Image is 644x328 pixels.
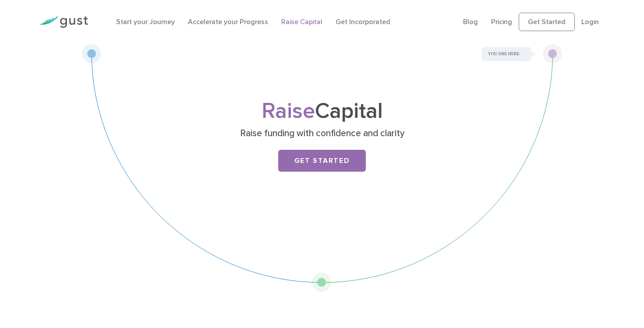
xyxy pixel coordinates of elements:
a: Accelerate your Progress [188,18,268,26]
a: Raise Capital [281,18,322,26]
span: Raise [262,98,315,124]
h1: Capital [149,101,495,121]
a: Get Incorporated [336,18,390,26]
p: Raise funding with confidence and clarity [152,127,492,140]
a: Start your Journey [116,18,175,26]
a: Login [581,18,599,26]
a: Blog [463,18,478,26]
img: Gust Logo [39,16,88,28]
a: Get Started [278,150,366,172]
a: Get Started [519,13,575,31]
a: Pricing [491,18,512,26]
